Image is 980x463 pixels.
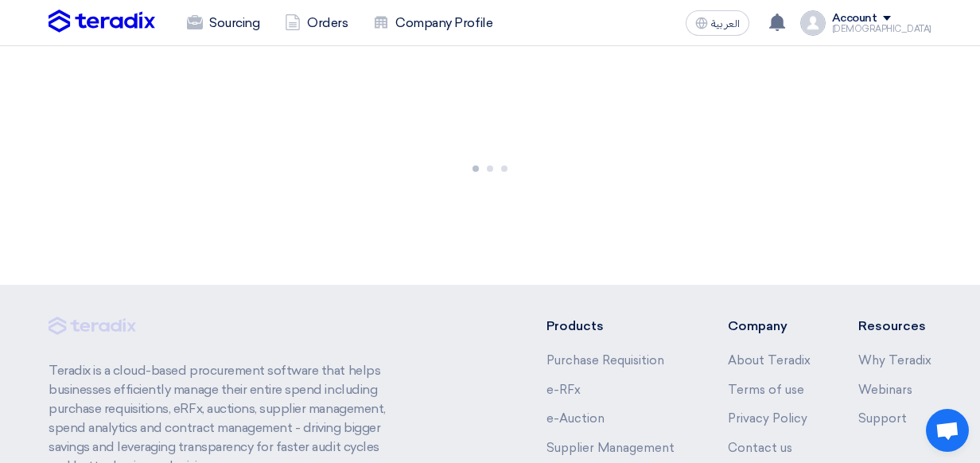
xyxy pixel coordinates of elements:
[926,409,969,452] div: Open chat
[858,411,907,426] a: Support
[272,6,360,41] a: Orders
[728,441,792,455] a: Contact us
[832,25,931,33] div: [DEMOGRAPHIC_DATA]
[832,12,877,25] div: Account
[174,6,272,41] a: Sourcing
[686,10,749,36] button: العربية
[858,353,931,368] a: Why Teradix
[858,317,931,336] li: Resources
[800,10,826,36] img: profile_test.png
[728,411,807,426] a: Privacy Policy
[728,383,804,397] a: Terms of use
[546,353,664,368] a: Purchase Requisition
[711,18,740,29] span: العربية
[546,383,581,397] a: e-RFx
[546,317,681,336] li: Products
[49,10,155,33] img: Teradix logo
[546,411,605,426] a: e-Auction
[858,383,912,397] a: Webinars
[728,353,811,368] a: About Teradix
[360,6,505,41] a: Company Profile
[728,317,811,336] li: Company
[546,441,675,455] a: Supplier Management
